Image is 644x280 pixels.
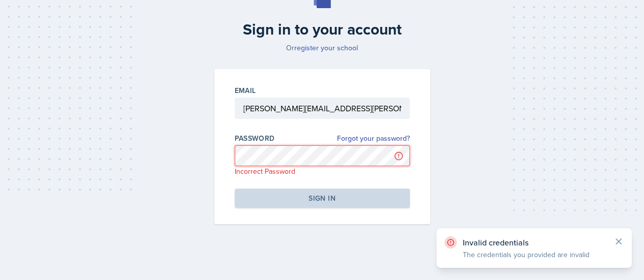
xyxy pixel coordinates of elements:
h2: Sign in to your account [208,20,436,39]
a: Forgot your password? [337,133,410,144]
p: Invalid credentials [463,237,605,247]
button: Sign in [235,189,410,208]
p: Or [208,43,436,53]
p: The credentials you provided are invalid [463,250,605,260]
p: Incorrect Password [235,166,410,176]
label: Password [235,133,275,143]
a: register your school [294,43,358,53]
label: Email [235,85,256,96]
input: Email [235,98,410,119]
div: Sign in [309,193,335,203]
